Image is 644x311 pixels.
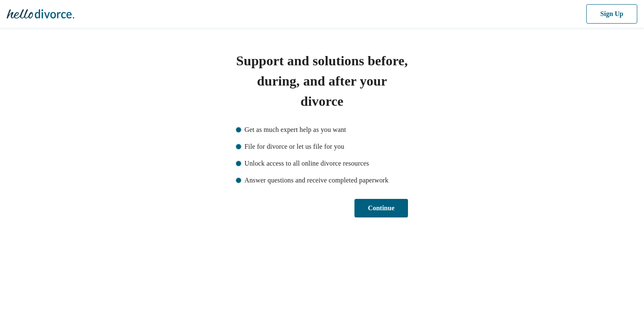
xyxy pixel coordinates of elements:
li: Unlock access to all online divorce resources [236,158,408,169]
button: Sign Up [586,4,637,24]
li: Answer questions and receive completed paperwork [236,175,408,185]
li: Get as much expert help as you want [236,125,408,135]
li: File for divorce or let us file for you [236,142,408,152]
img: Hello Divorce Logo [7,5,74,22]
button: Continue [354,199,408,217]
h1: Support and solutions before, during, and after your divorce [236,51,408,111]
